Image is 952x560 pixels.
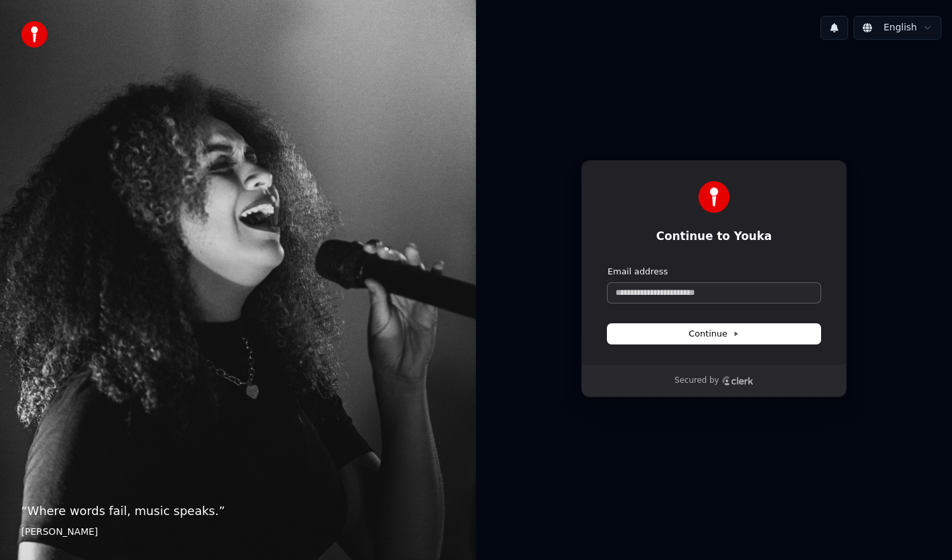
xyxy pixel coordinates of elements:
[21,21,48,48] img: youka
[722,376,754,385] a: Clerk logo
[689,328,739,340] span: Continue
[608,266,668,278] label: Email address
[608,229,820,245] h1: Continue to Youka
[608,324,820,344] button: Continue
[21,502,455,520] p: “ Where words fail, music speaks. ”
[698,181,730,213] img: Youka
[674,376,719,386] p: Secured by
[21,526,455,539] footer: [PERSON_NAME]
